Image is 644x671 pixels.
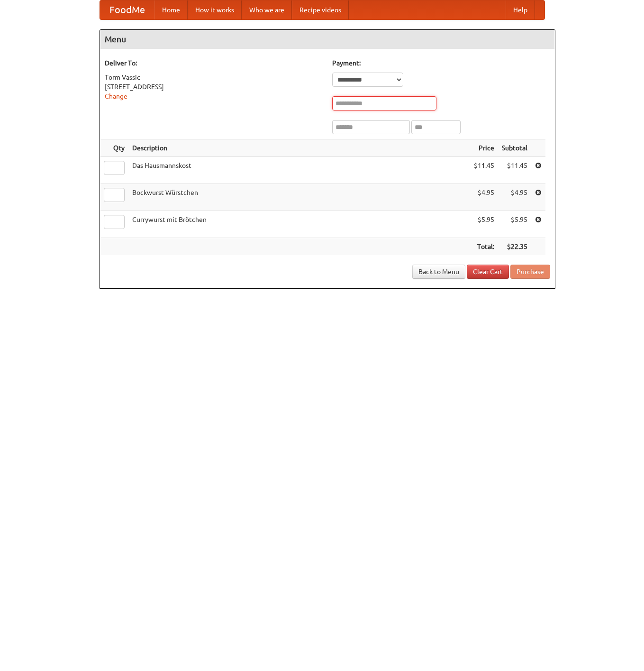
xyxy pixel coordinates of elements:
[105,82,323,92] div: [STREET_ADDRESS]
[128,184,470,211] td: Bockwurst Würstchen
[498,139,531,157] th: Subtotal
[332,58,550,68] h5: Payment:
[498,238,531,256] th: $22.35
[498,157,531,184] td: $11.45
[105,92,127,100] a: Change
[242,0,292,19] a: Who we are
[105,58,323,68] h5: Deliver To:
[154,0,188,19] a: Home
[128,157,470,184] td: Das Hausmannskost
[470,238,498,256] th: Total:
[498,184,531,211] td: $4.95
[188,0,242,19] a: How it works
[105,73,323,82] div: Torm Vassic
[100,139,128,157] th: Qty
[470,157,498,184] td: $11.45
[292,0,349,19] a: Recipe videos
[128,139,470,157] th: Description
[510,265,550,279] button: Purchase
[128,211,470,238] td: Currywurst mit Brötchen
[100,0,154,19] a: FoodMe
[470,139,498,157] th: Price
[498,211,531,238] td: $5.95
[412,265,465,279] a: Back to Menu
[100,30,555,49] h4: Menu
[470,184,498,211] td: $4.95
[506,0,535,19] a: Help
[467,265,509,279] a: Clear Cart
[470,211,498,238] td: $5.95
